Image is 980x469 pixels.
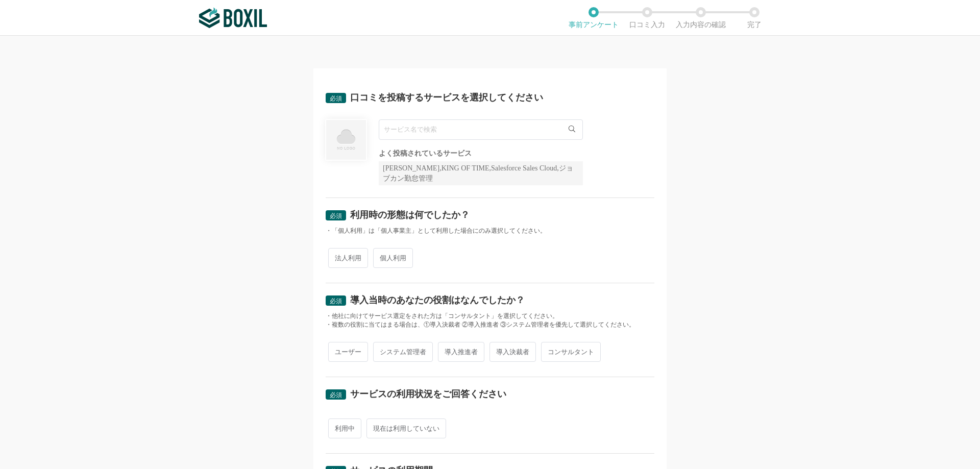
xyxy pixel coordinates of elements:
div: 口コミを投稿するサービスを選択してください [350,93,543,102]
span: 導入推進者 [438,342,484,362]
span: ユーザー [328,342,368,362]
li: 事前アンケート [567,7,620,29]
div: ・「個人利用」は「個人事業主」として利用した場合にのみ選択してください。 [326,227,654,235]
li: 入力内容の確認 [674,7,727,29]
span: 個人利用 [373,248,413,268]
span: 現在は利用していない [366,418,446,438]
span: 導入決裁者 [489,342,536,362]
div: サービスの利用状況をご回答ください [350,389,506,399]
span: 必須 [330,212,342,219]
div: ・他社に向けてサービス選定をされた方は「コンサルタント」を選択してください。 [326,312,654,320]
span: 必須 [330,391,342,399]
div: よく投稿されているサービス [379,150,583,157]
span: 必須 [330,298,342,305]
div: ・複数の役割に当てはまる場合は、①導入決裁者 ②導入推進者 ③システム管理者を優先して選択してください。 [326,320,654,329]
span: コンサルタント [541,342,601,362]
span: 必須 [330,95,342,102]
img: ボクシルSaaS_ロゴ [199,8,267,28]
div: [PERSON_NAME],KING OF TIME,Salesforce Sales Cloud,ジョブカン勤怠管理 [379,161,583,185]
li: 完了 [727,7,781,29]
span: システム管理者 [373,342,433,362]
li: 口コミ入力 [620,7,674,29]
input: サービス名で検索 [379,119,583,140]
span: 法人利用 [328,248,368,268]
span: 利用中 [328,418,361,438]
div: 導入当時のあなたの役割はなんでしたか？ [350,295,525,305]
div: 利用時の形態は何でしたか？ [350,210,470,219]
